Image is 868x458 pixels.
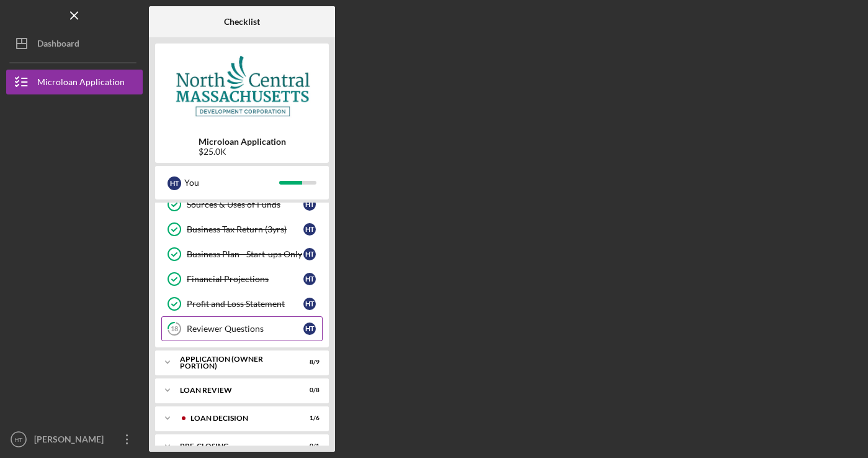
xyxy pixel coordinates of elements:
[190,414,289,422] div: LOAN DECISION
[180,355,289,370] div: APPLICATION (OWNER PORTION)
[297,359,320,366] div: 8 / 9
[303,273,316,285] div: H T
[161,242,323,267] a: Business Plan - Start-ups OnlyHT
[199,137,286,147] b: Microloan Application
[303,198,316,211] div: H T
[187,224,303,234] div: Business Tax Return (3yrs)
[303,323,316,335] div: H T
[161,217,323,242] a: Business Tax Return (3yrs)HT
[297,414,320,422] div: 1 / 6
[6,427,143,452] button: HT[PERSON_NAME]
[37,70,125,98] div: Microloan Application
[184,172,279,193] div: You
[297,442,320,450] div: 0 / 1
[15,436,23,443] text: HT
[187,249,303,259] div: Business Plan - Start-ups Only
[297,387,320,394] div: 0 / 8
[6,70,143,94] button: Microloan Application
[187,299,303,309] div: Profit and Loss Statement
[187,324,303,334] div: Reviewer Questions
[180,442,289,450] div: PRE-CLOSING
[155,50,329,124] img: Product logo
[303,223,316,236] div: H T
[187,274,303,284] div: Financial Projections
[303,298,316,310] div: H T
[6,31,143,56] button: Dashboard
[171,325,178,333] tspan: 18
[161,316,323,341] a: 18Reviewer QuestionsHT
[180,387,289,394] div: LOAN REVIEW
[31,427,112,455] div: [PERSON_NAME]
[303,248,316,260] div: H T
[161,267,323,291] a: Financial ProjectionsHT
[161,291,323,316] a: Profit and Loss StatementHT
[187,199,303,209] div: Sources & Uses of Funds
[168,176,181,190] div: H T
[224,17,260,27] b: Checklist
[161,192,323,217] a: Sources & Uses of FundsHT
[37,31,79,59] div: Dashboard
[199,147,286,157] div: $25.0K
